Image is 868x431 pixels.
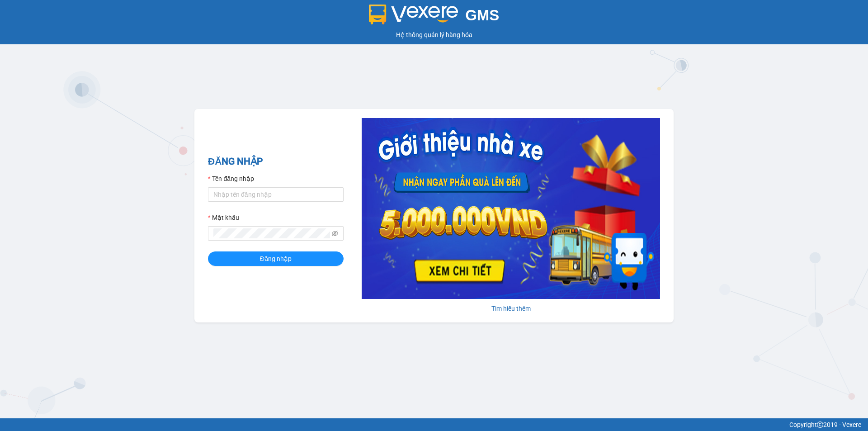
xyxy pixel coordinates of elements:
span: Đăng nhập [260,254,292,264]
input: Mật khẩu [213,228,330,238]
a: GMS [369,14,500,21]
span: eye-invisible [332,230,338,237]
h2: ĐĂNG NHẬP [208,154,344,169]
label: Tên đăng nhập [208,174,254,184]
img: banner-0 [362,118,660,299]
div: Copyright 2019 - Vexere [7,420,861,430]
span: copyright [817,422,823,428]
div: Hệ thống quản lý hàng hóa [2,30,866,40]
label: Mật khẩu [208,213,239,223]
button: Đăng nhập [208,251,344,266]
input: Tên đăng nhập [208,187,344,202]
div: Tìm hiểu thêm [362,303,660,313]
img: logo 2 [369,5,458,24]
span: GMS [465,7,499,24]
